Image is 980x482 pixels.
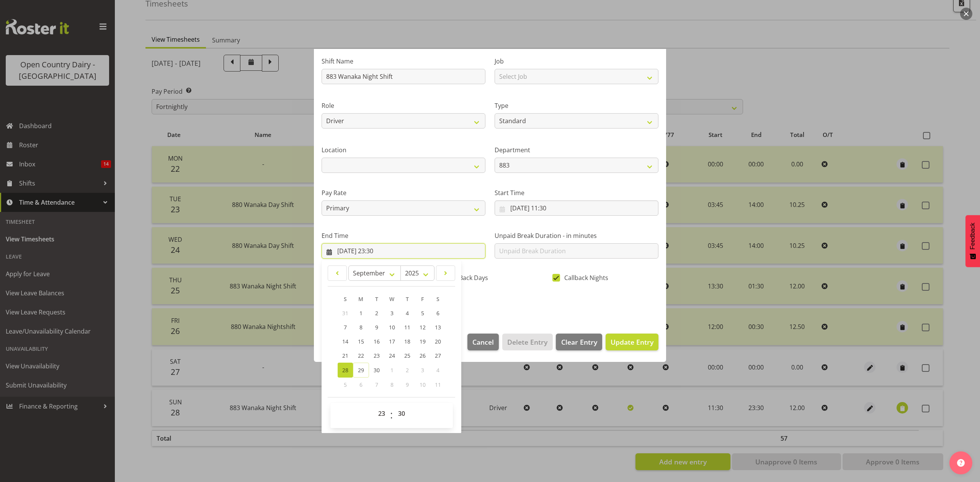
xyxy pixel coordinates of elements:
span: 28 [342,366,348,374]
a: 1 [353,306,369,320]
a: 2 [369,306,384,320]
a: 5 [415,306,430,320]
span: 1 [359,309,363,317]
span: 12 [420,324,426,331]
span: S [344,295,347,303]
span: 17 [389,338,395,345]
span: F [421,295,424,303]
span: CallBack Days [444,274,488,282]
button: Update Entry [606,334,658,350]
a: 16 [369,334,384,348]
a: 17 [384,334,400,348]
a: 13 [430,320,446,334]
span: 22 [358,352,364,359]
img: help-xxl-2.png [957,459,965,467]
span: Clear Entry [561,337,597,347]
a: 19 [415,334,430,348]
span: 4 [436,366,439,374]
label: Type [495,101,658,110]
a: 14 [338,334,353,348]
span: 3 [421,366,424,374]
span: W [389,295,394,303]
span: Delete Entry [507,337,547,347]
a: 30 [369,363,384,378]
a: 15 [353,334,369,348]
a: 4 [400,306,415,320]
label: Start Time [495,188,658,197]
span: 11 [435,381,441,388]
span: Update Entry [611,337,653,347]
span: 27 [435,352,441,359]
button: Delete Entry [502,334,552,350]
span: 10 [389,324,395,331]
span: 8 [359,324,363,331]
button: Feedback - Show survey [965,215,980,267]
a: 29 [353,363,369,378]
span: 26 [420,352,426,359]
span: 16 [374,338,380,345]
span: Cancel [472,337,494,347]
a: 8 [353,320,369,334]
span: 7 [375,381,378,388]
label: Department [495,145,658,155]
span: M [358,295,363,303]
input: Unpaid Break Duration [495,243,658,259]
span: 31 [342,309,348,317]
span: 18 [404,338,410,345]
a: 9 [369,320,384,334]
label: Role [322,101,485,110]
a: 12 [415,320,430,334]
input: Click to select... [495,200,658,216]
label: Pay Rate [322,188,485,197]
span: Feedback [969,223,976,249]
a: 6 [430,306,446,320]
span: 19 [420,338,426,345]
span: S [436,295,439,303]
a: 10 [384,320,400,334]
span: 4 [406,309,409,317]
a: 7 [338,320,353,334]
span: 2 [406,366,409,374]
span: 24 [389,352,395,359]
span: 5 [344,381,347,388]
a: 25 [400,348,415,363]
span: 29 [358,366,364,374]
span: : [390,406,393,425]
input: Click to select... [322,243,485,259]
label: Location [322,145,485,155]
a: 18 [400,334,415,348]
a: 20 [430,334,446,348]
span: T [406,295,409,303]
a: 23 [369,348,384,363]
button: Cancel [467,334,499,350]
span: T [375,295,378,303]
span: 11 [404,324,410,331]
a: 22 [353,348,369,363]
span: 15 [358,338,364,345]
span: 25 [404,352,410,359]
span: 9 [375,324,378,331]
a: 21 [338,348,353,363]
a: 24 [384,348,400,363]
span: 6 [359,381,363,388]
a: 11 [400,320,415,334]
span: 23 [374,352,380,359]
input: Shift Name [322,69,485,84]
span: 2 [375,309,378,317]
label: Shift Name [322,57,485,66]
span: Callback Nights [560,274,608,282]
span: 3 [390,309,394,317]
span: 20 [435,338,441,345]
span: 21 [342,352,348,359]
a: 28 [338,363,353,378]
span: 1 [390,366,394,374]
span: 7 [344,324,347,331]
a: 3 [384,306,400,320]
span: 14 [342,338,348,345]
span: 10 [420,381,426,388]
label: End Time [322,231,485,240]
label: Unpaid Break Duration - in minutes [495,231,658,240]
span: 9 [406,381,409,388]
span: 6 [436,309,439,317]
span: 5 [421,309,424,317]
